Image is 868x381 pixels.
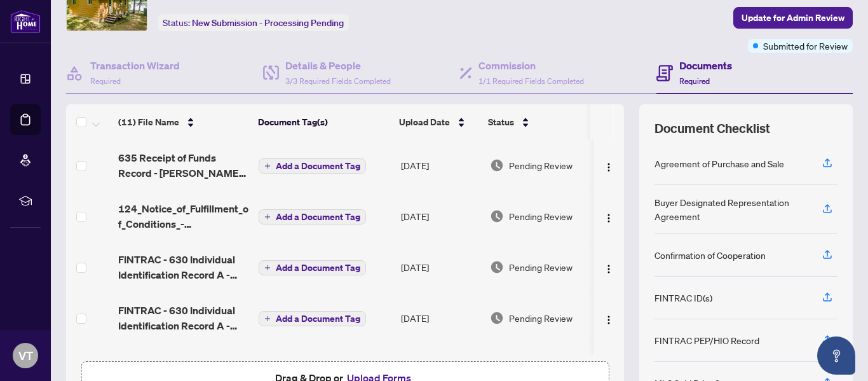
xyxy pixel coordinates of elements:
span: VT [18,347,33,364]
th: Upload Date [394,104,483,140]
img: logo [10,10,41,33]
img: Document Status [490,260,504,274]
td: [DATE] [396,140,485,191]
span: FINTRAC - 630 Individual Identification Record A - PropTx-OREA_[DATE] 11_15_11.pdf [118,303,248,333]
h4: Transaction Wizard [90,58,180,73]
th: Document Tag(s) [253,104,394,140]
button: Add a Document Tag [259,260,366,275]
span: Update for Admin Review [742,8,844,28]
img: Document Status [490,209,504,223]
span: FINTRAC - 630 Individual Identification Record A - PropTx-OREA_[DATE] 11_13_00.pdf [118,252,248,282]
span: Document Checklist [654,120,770,137]
button: Logo [599,155,619,176]
span: Required [679,76,710,86]
h4: Commission [478,58,584,73]
span: 1/1 Required Fields Completed [478,76,584,86]
button: Open asap [817,336,855,375]
img: Logo [604,213,614,223]
span: 124_Notice_of_Fulfillment_of_Conditions_-_Agreement_of_Purchase_and_Sale_-_A_-_PropTx-[PERSON_NAM... [118,201,248,232]
span: Add a Document Tag [276,212,360,221]
span: Status [488,115,514,129]
div: Agreement of Purchase and Sale [654,156,784,170]
span: Pending Review [509,260,573,274]
img: Logo [604,162,614,172]
button: Logo [599,308,619,328]
span: Pending Review [509,209,573,223]
button: Add a Document Tag [259,158,366,174]
td: [DATE] [396,191,485,242]
span: plus [264,315,271,322]
span: Required [90,76,121,86]
span: Upload Date [399,115,450,129]
button: Add a Document Tag [259,158,366,174]
h4: Details & People [285,58,391,73]
button: Add a Document Tag [259,209,366,225]
div: FINTRAC ID(s) [654,291,712,305]
span: Add a Document Tag [276,314,360,323]
button: Add a Document Tag [259,260,366,276]
span: Pending Review [509,158,573,172]
img: Document Status [490,311,504,325]
td: [DATE] [396,293,485,343]
div: Confirmation of Cooperation [654,248,766,262]
span: 3/3 Required Fields Completed [285,76,391,86]
button: Update for Admin Review [733,7,853,29]
div: Status: [158,14,349,31]
span: Pending Review [509,311,573,325]
button: Logo [599,206,619,226]
span: New Submission - Processing Pending [192,17,344,29]
th: (11) File Name [113,104,253,140]
img: Logo [604,264,614,274]
th: Status [483,104,591,140]
button: Add a Document Tag [259,310,366,327]
span: Submitted for Review [763,39,848,53]
span: plus [264,214,271,220]
td: [DATE] [396,242,485,293]
button: Logo [599,257,619,277]
span: Add a Document Tag [276,162,360,170]
img: Logo [604,315,614,325]
span: Add a Document Tag [276,263,360,272]
span: plus [264,265,271,271]
span: (11) File Name [118,115,179,129]
span: plus [264,163,271,169]
button: Add a Document Tag [259,311,366,326]
button: Add a Document Tag [259,209,366,225]
img: Document Status [490,158,504,172]
div: Buyer Designated Representation Agreement [654,195,807,223]
div: FINTRAC PEP/HIO Record [654,333,759,347]
span: 635 Receipt of Funds Record - [PERSON_NAME] TRREB_[DATE] 11_19_28.pdf [118,150,248,181]
h4: Documents [679,58,732,73]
